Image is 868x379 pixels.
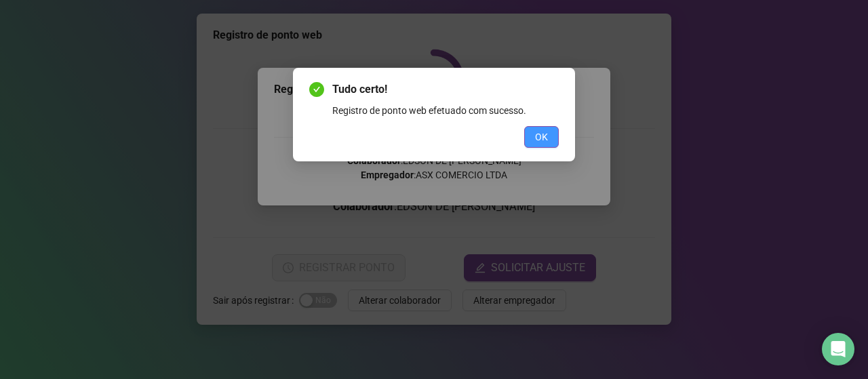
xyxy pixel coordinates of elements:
span: check-circle [309,82,324,97]
span: Tudo certo! [332,81,559,98]
button: OK [524,126,559,148]
span: OK [535,129,548,144]
div: Registro de ponto web efetuado com sucesso. [332,103,559,118]
div: Open Intercom Messenger [822,333,854,365]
